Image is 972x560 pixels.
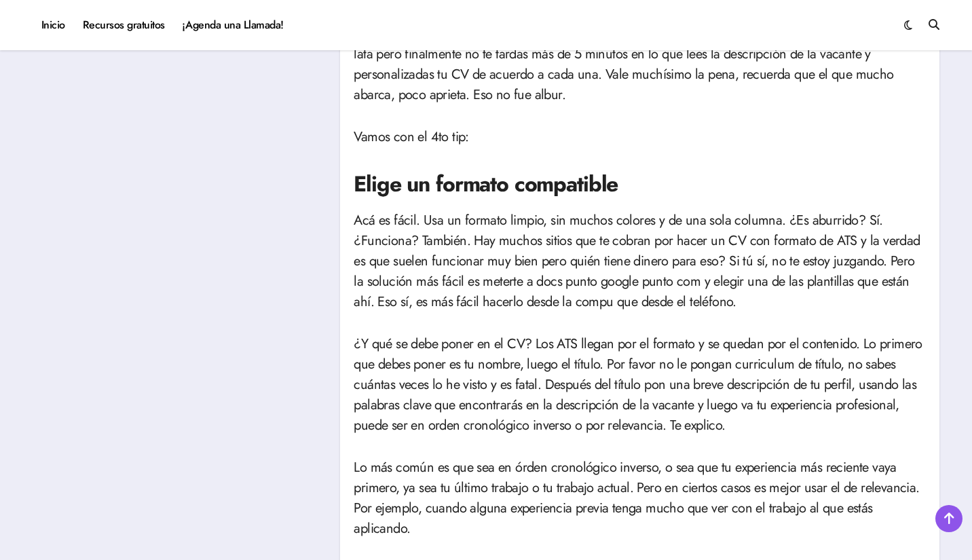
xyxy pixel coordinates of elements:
p: ¿Y qué se debe poner en el CV? Los ATS llegan por el formato y se quedan por el contenido. Lo pri... [354,334,926,436]
p: Seguramente ya notaste que vas a tener que cambiar tu CV para cada nuevo puesto y es verdad: es u... [354,24,926,105]
a: ¡Agenda una Llamada! [174,7,293,43]
p: Acá es fácil. Usa un formato limpio, sin muchos colores y de una sola columna. ¿Es aburrido? Sí. ... [354,210,926,312]
p: Vamos con el 4to tip: [354,127,926,147]
a: Recursos gratuitos [74,7,174,43]
h2: Elige un formato compatible [354,169,926,200]
p: Lo más común es que sea en órden cronológico inverso, o sea que tu experiencia más reciente vaya ... [354,458,926,539]
a: Inicio [33,7,74,43]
